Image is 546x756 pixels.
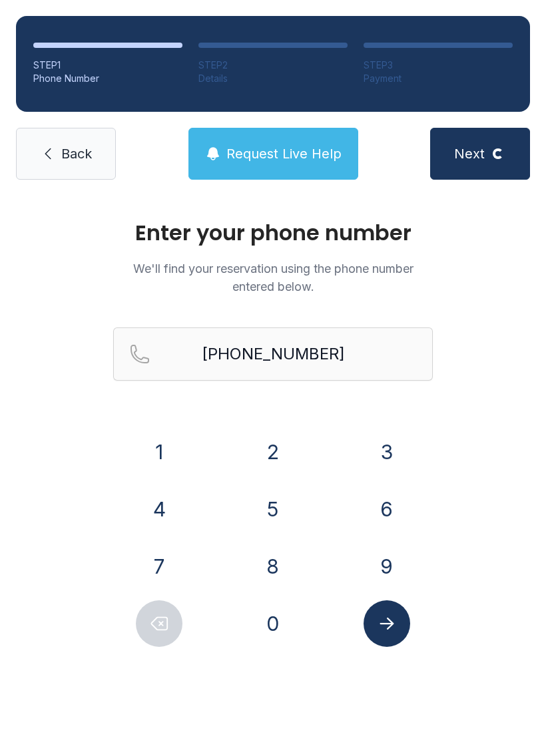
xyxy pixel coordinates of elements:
[198,72,348,85] div: Details
[136,429,182,475] button: 1
[33,72,182,85] div: Phone Number
[33,59,182,72] div: STEP 1
[61,144,92,163] span: Back
[198,59,348,72] div: STEP 2
[364,429,410,475] button: 3
[250,486,296,532] button: 5
[226,144,342,163] span: Request Live Help
[364,543,410,590] button: 9
[364,72,513,85] div: Payment
[364,600,410,647] button: Submit lookup form
[250,600,296,647] button: 0
[136,543,182,590] button: 7
[250,429,296,475] button: 2
[454,144,485,163] span: Next
[364,59,513,72] div: STEP 3
[250,543,296,590] button: 8
[136,486,182,532] button: 4
[113,260,433,295] p: We'll find your reservation using the phone number entered below.
[113,327,433,381] input: Reservation phone number
[136,600,182,647] button: Delete number
[113,222,433,244] h1: Enter your phone number
[364,486,410,532] button: 6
